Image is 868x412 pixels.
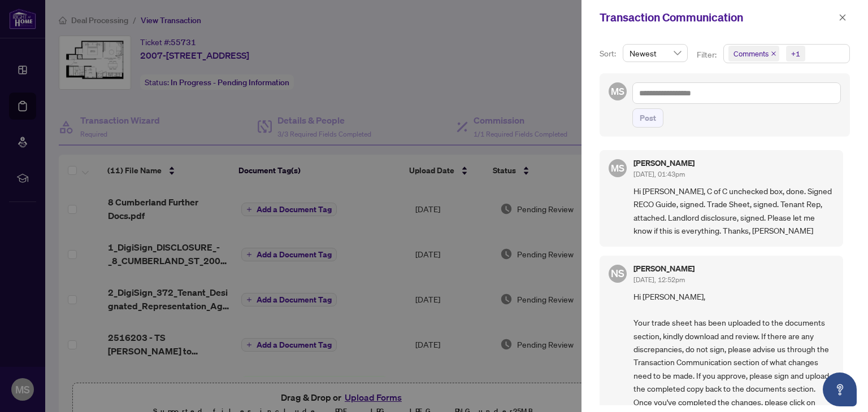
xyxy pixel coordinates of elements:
[734,48,769,59] span: Comments
[839,14,847,21] span: close
[611,265,624,281] span: NS
[823,372,857,406] button: Open asap
[633,170,685,178] span: [DATE], 01:43pm
[633,159,695,167] h5: [PERSON_NAME]
[630,45,681,62] span: Newest
[600,47,618,60] p: Sort:
[633,275,685,284] span: [DATE], 12:52pm
[791,48,800,59] div: +1
[633,265,695,273] h5: [PERSON_NAME]
[633,185,834,238] span: Hi [PERSON_NAME], C of C unchecked box, done. Signed RECO Guide, signed. Trade Sheet, signed. Ten...
[771,51,776,56] span: close
[600,9,835,26] div: Transaction Communication
[728,46,779,62] span: Comments
[611,84,624,99] span: MS
[697,49,718,61] p: Filter:
[611,161,624,176] span: MS
[632,108,663,128] button: Post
